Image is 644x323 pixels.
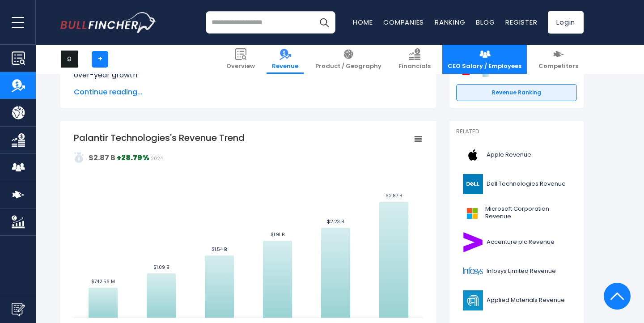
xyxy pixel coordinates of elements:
[505,17,537,27] a: Register
[313,11,335,34] button: Search
[398,63,431,70] span: Financials
[74,152,85,163] img: addasd
[315,63,381,70] span: Product / Geography
[151,155,163,162] span: 2024
[89,153,115,163] strong: $2.87 B
[393,45,436,74] a: Financials
[74,87,423,98] span: Continue reading...
[92,51,108,68] a: +
[267,45,304,74] a: Revenue
[272,63,298,70] span: Revenue
[456,230,577,255] a: Accenture plc Revenue
[327,218,344,225] text: $2.23 B
[456,128,577,136] p: Related
[60,12,157,33] img: bullfincher logo
[456,143,577,167] a: Apple Revenue
[153,264,169,271] text: $1.09 B
[117,153,149,163] strong: +28.79%
[456,172,577,196] a: Dell Technologies Revenue
[462,290,484,310] img: AMAT logo
[462,261,484,281] img: INFY logo
[548,11,584,34] a: Login
[533,45,584,74] a: Competitors
[538,63,578,70] span: Competitors
[91,278,115,285] text: $742.56 M
[462,232,484,252] img: ACN logo
[386,192,402,199] text: $2.87 B
[353,17,373,27] a: Home
[212,246,227,253] text: $1.54 B
[435,17,465,27] a: Ranking
[462,174,484,194] img: DELL logo
[462,203,483,223] img: MSFT logo
[226,63,255,70] span: Overview
[60,12,157,33] a: Go to homepage
[456,84,577,101] a: Revenue Ranking
[271,231,284,238] text: $1.91 B
[383,17,424,27] a: Companies
[442,45,527,74] a: CEO Salary / Employees
[462,145,484,165] img: AAPL logo
[221,45,260,74] a: Overview
[456,288,577,313] a: Applied Materials Revenue
[310,45,387,74] a: Product / Geography
[448,63,521,70] span: CEO Salary / Employees
[61,51,78,68] img: PLTR logo
[456,201,577,225] a: Microsoft Corporation Revenue
[74,132,245,144] tspan: Palantir Technologies's Revenue Trend
[456,259,577,284] a: Infosys Limited Revenue
[476,17,495,27] a: Blog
